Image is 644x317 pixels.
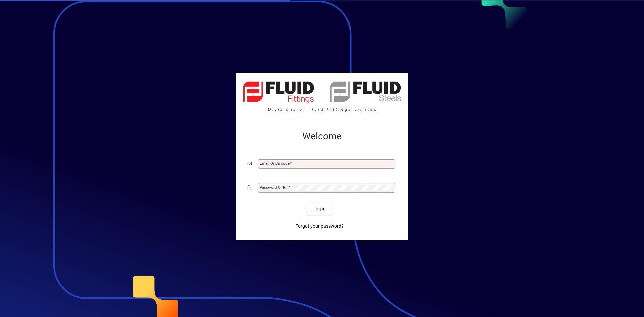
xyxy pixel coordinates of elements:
button: Login [307,203,331,215]
mat-label: Email or Barcode [260,161,290,166]
a: Forgot your password? [292,220,346,232]
mat-label: Password or Pin [260,185,288,190]
span: Login [312,205,326,212]
h2: Welcome [247,130,397,142]
span: Forgot your password? [295,223,344,230]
